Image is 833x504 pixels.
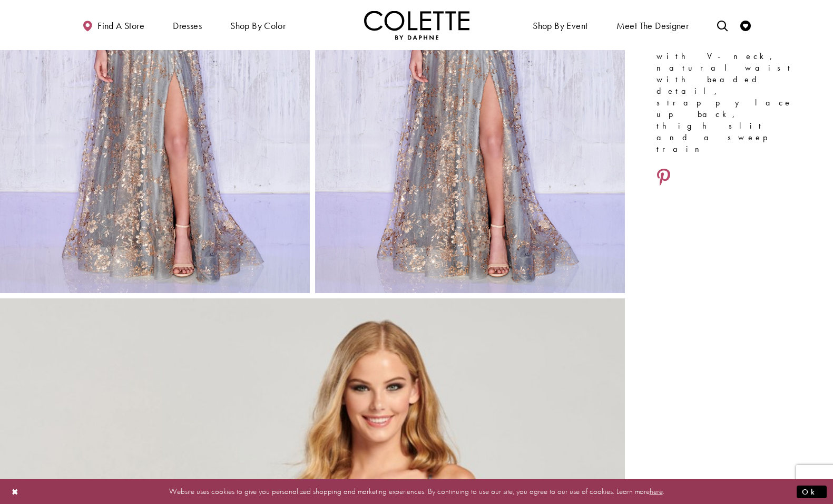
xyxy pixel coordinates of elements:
a: Check Wishlist [738,11,753,40]
span: Shop by color [228,11,288,40]
img: Colette by Daphne [364,11,469,40]
a: Meet the designer [614,11,692,40]
span: Shop by color [230,21,286,31]
a: Toggle search [714,11,730,40]
span: Dresses [173,21,202,31]
span: Find a store [97,21,144,31]
span: Shop By Event [533,21,587,31]
div: Sleeveless glitter tulle A-line gown with V-neck, natural waist with beaded detail, strappy lace ... [656,16,796,155]
a: Share using Pinterest - Opens in new tab [656,168,671,188]
span: Shop By Event [530,11,590,40]
span: Meet the designer [616,21,689,31]
a: here [650,486,663,497]
button: Submit Dialog [797,485,827,498]
span: Dresses [170,11,204,40]
a: Find a store [80,11,147,40]
button: Close Dialog [6,482,24,501]
p: Website uses cookies to give you personalized shopping and marketing experiences. By continuing t... [76,484,757,499]
a: Visit Home Page [364,11,469,40]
